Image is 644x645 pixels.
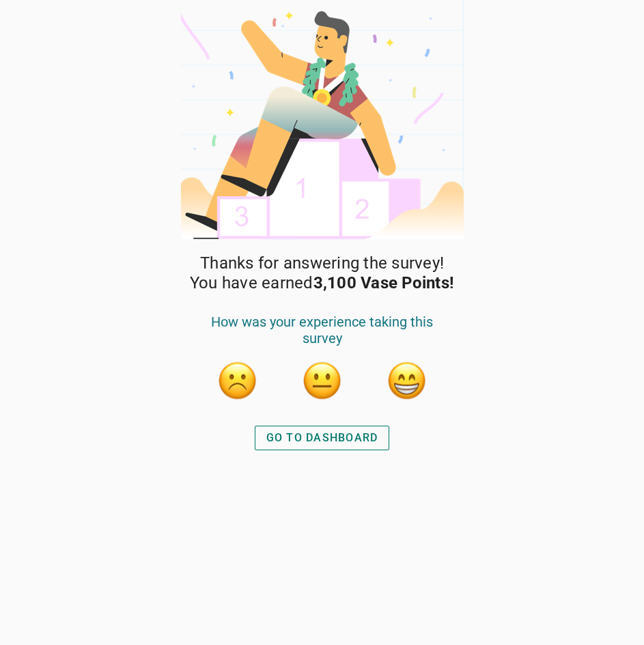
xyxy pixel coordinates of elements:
strong: 3,100 Vase Points! [313,273,455,292]
div: GO TO DASHBOARD [266,430,378,446]
span: You have earned [190,273,454,293]
span: Thanks for answering the survey! [200,253,444,273]
button: GO TO DASHBOARD [255,426,390,450]
div: How was your experience taking this survey [195,314,449,360]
